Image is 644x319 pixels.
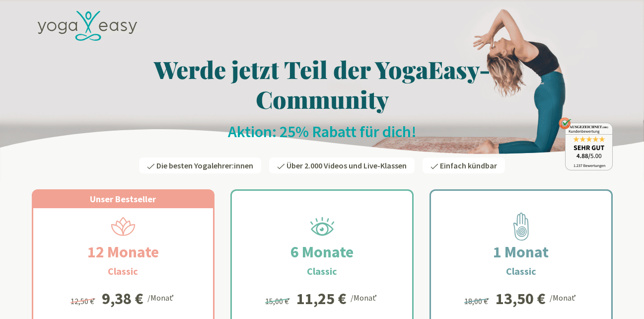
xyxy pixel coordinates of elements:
[90,193,156,205] span: Unser Bestseller
[469,240,572,264] h2: 1 Monat
[464,296,491,306] span: 18,00 €
[506,264,536,279] h3: Classic
[496,291,546,307] div: 13,50 €
[559,117,613,170] img: ausgezeichnet_badge.png
[156,160,253,170] span: Die besten Yogalehrer:innen
[108,264,138,279] h3: Classic
[296,291,347,307] div: 11,25 €
[267,240,377,264] h2: 6 Monate
[32,122,613,142] h2: Aktion: 25% Rabatt für dich!
[147,291,176,304] div: /Monat
[32,54,613,114] h1: Werde jetzt Teil der YogaEasy-Community
[265,296,291,306] span: 15,00 €
[286,160,407,170] span: Über 2.000 Videos und Live-Klassen
[351,291,379,304] div: /Monat
[71,296,97,306] span: 12,50 €
[550,291,578,304] div: /Monat
[440,160,497,170] span: Einfach kündbar
[64,240,183,264] h2: 12 Monate
[102,291,143,307] div: 9,38 €
[307,264,337,279] h3: Classic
